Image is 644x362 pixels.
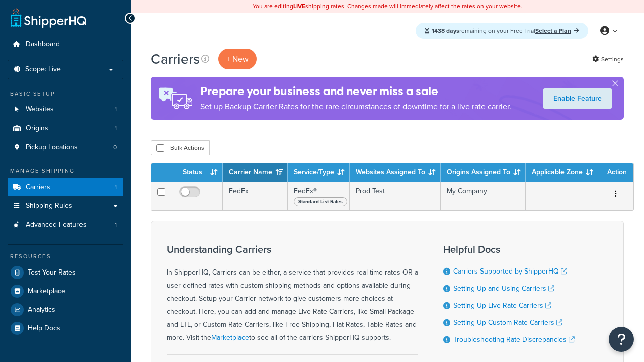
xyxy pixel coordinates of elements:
span: 1 [115,183,117,192]
td: FedEx® [288,182,350,210]
a: Settings [592,52,624,66]
button: + New [218,49,257,69]
td: My Company [441,182,526,210]
span: Carriers [26,183,50,192]
span: Analytics [28,306,55,314]
h4: Prepare your business and never miss a sale [200,83,511,100]
a: Dashboard [8,35,123,54]
div: Basic Setup [8,89,123,98]
span: Scope: Live [25,65,61,74]
a: Analytics [8,301,123,319]
a: Marketplace [8,282,123,300]
a: Select a Plan [535,26,579,35]
a: Advanced Features 1 [8,216,123,234]
button: Bulk Actions [151,140,210,155]
span: 0 [113,143,117,152]
a: Setting Up Custom Rate Carriers [453,317,562,328]
span: Shipping Rules [26,202,72,210]
a: Marketplace [211,332,249,343]
span: Advanced Features [26,221,87,229]
span: Marketplace [28,287,65,296]
div: remaining on your Free Trial [416,23,588,39]
a: Test Your Rates [8,263,123,282]
li: Advanced Features [8,216,123,234]
th: Status: activate to sort column ascending [171,163,223,182]
a: Websites 1 [8,100,123,119]
th: Websites Assigned To: activate to sort column ascending [350,163,441,182]
b: LIVE [293,2,305,11]
a: Carriers 1 [8,178,123,197]
span: Pickup Locations [26,143,78,152]
td: Prod Test [350,182,441,210]
span: Standard List Rates [294,197,347,206]
div: In ShipperHQ, Carriers can be either, a service that provides real-time rates OR a user-defined r... [167,244,418,344]
a: Setting Up Live Rate Carriers [453,300,551,311]
div: Resources [8,252,123,261]
strong: 1438 days [432,26,459,35]
span: 1 [115,105,117,114]
div: Manage Shipping [8,167,123,175]
li: Websites [8,100,123,119]
span: Websites [26,105,54,114]
a: Help Docs [8,319,123,337]
span: Dashboard [26,40,60,49]
li: Origins [8,119,123,138]
a: Enable Feature [543,88,612,109]
span: Origins [26,124,48,133]
img: ad-rules-rateshop-fe6ec290ccb7230408bd80ed9643f0289d75e0ffd9eb532fc0e269fcd187b520.png [151,77,200,120]
th: Service/Type: activate to sort column ascending [288,163,350,182]
th: Origins Assigned To: activate to sort column ascending [441,163,526,182]
th: Applicable Zone: activate to sort column ascending [526,163,598,182]
span: 1 [115,124,117,133]
h3: Understanding Carriers [167,244,418,255]
a: Pickup Locations 0 [8,138,123,157]
a: Carriers Supported by ShipperHQ [453,266,567,277]
th: Action [598,163,633,182]
span: Test Your Rates [28,268,76,277]
li: Carriers [8,178,123,197]
th: Carrier Name: activate to sort column ascending [223,163,288,182]
li: Pickup Locations [8,138,123,157]
a: Origins 1 [8,119,123,138]
span: Help Docs [28,324,60,333]
span: 1 [115,221,117,229]
p: Set up Backup Carrier Rates for the rare circumstances of downtime for a live rate carrier. [200,100,511,114]
a: ShipperHQ Home [11,8,86,28]
h3: Helpful Docs [443,244,575,255]
a: Shipping Rules [8,197,123,215]
a: Troubleshooting Rate Discrepancies [453,334,575,345]
h1: Carriers [151,49,200,69]
td: FedEx [223,182,288,210]
button: Open Resource Center [609,327,634,352]
a: Setting Up and Using Carriers [453,283,554,294]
